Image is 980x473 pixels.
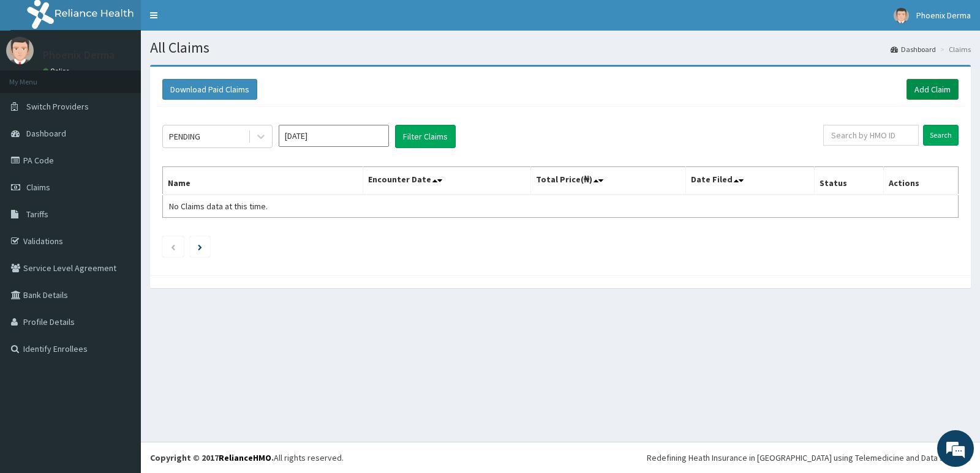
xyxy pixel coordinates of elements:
[647,452,971,464] div: Redefining Heath Insurance in [GEOGRAPHIC_DATA] using Telemedicine and Data Science!
[43,67,72,75] a: Online
[937,44,971,54] li: Claims
[6,37,34,64] img: User Image
[169,130,200,143] div: PENDING
[823,125,919,146] input: Search by HMO ID
[26,182,50,193] span: Claims
[170,241,176,252] a: Previous page
[198,241,202,252] a: Next page
[814,167,883,195] th: Status
[891,44,936,54] a: Dashboard
[883,167,958,195] th: Actions
[395,125,456,148] button: Filter Claims
[26,128,66,139] span: Dashboard
[141,442,980,473] footer: All rights reserved.
[907,79,959,100] a: Add Claim
[169,201,268,212] span: No Claims data at this time.
[923,125,959,146] input: Search
[363,167,530,195] th: Encounter Date
[163,167,363,195] th: Name
[26,209,48,220] span: Tariffs
[686,167,815,195] th: Date Filed
[530,167,685,195] th: Total Price(₦)
[150,40,971,56] h1: All Claims
[43,50,115,61] p: Phoenix Derma
[279,125,389,147] input: Select Month and Year
[219,452,271,463] a: RelianceHMO
[26,101,89,112] span: Switch Providers
[150,452,274,463] strong: Copyright © 2017 .
[894,8,909,23] img: User Image
[916,10,971,21] span: Phoenix Derma
[162,79,257,100] button: Download Paid Claims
